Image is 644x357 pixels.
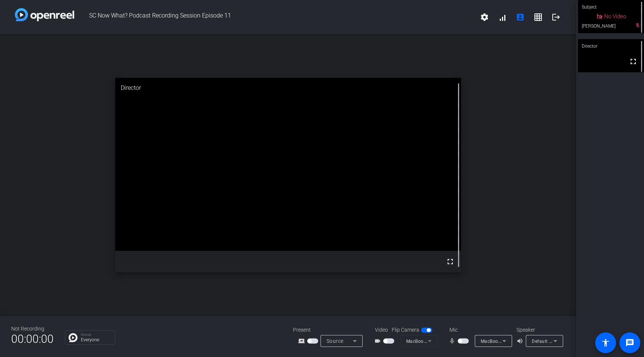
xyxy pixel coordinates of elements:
mat-icon: fullscreen [446,257,455,266]
span: Video [375,326,388,334]
span: Source [326,338,344,344]
span: SC Now What? Podcast Recording Session Episode 11 [74,8,476,26]
button: signal_cellular_alt [493,8,511,26]
div: Director [578,39,644,53]
div: Director [115,78,461,98]
div: Present [293,326,367,334]
span: 00:00:00 [11,330,54,348]
img: Chat Icon [69,333,78,342]
img: white-gradient.svg [15,8,74,21]
div: Speaker [517,326,561,334]
p: Group [81,333,111,337]
mat-icon: logout [552,13,561,22]
mat-icon: fullscreen [629,57,638,66]
div: Not Recording [11,325,54,333]
mat-icon: screen_share_outline [298,337,307,345]
mat-icon: settings [480,13,489,22]
span: No Video [604,13,626,20]
mat-icon: mic_none [449,337,458,345]
mat-icon: grid_on [534,13,543,22]
p: Everyone [81,338,111,342]
span: MacBook Pro Microphone (Built-in) [481,338,557,344]
mat-icon: videocam_outline [374,337,383,345]
span: Flip Camera [392,326,419,334]
mat-icon: message [625,338,634,347]
mat-icon: account_box [516,13,525,22]
div: Mic [442,326,517,334]
mat-icon: accessibility [601,338,610,347]
mat-icon: volume_up [517,337,525,345]
span: Default - MOMENTUM 4 (Bluetooth) [532,338,609,344]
